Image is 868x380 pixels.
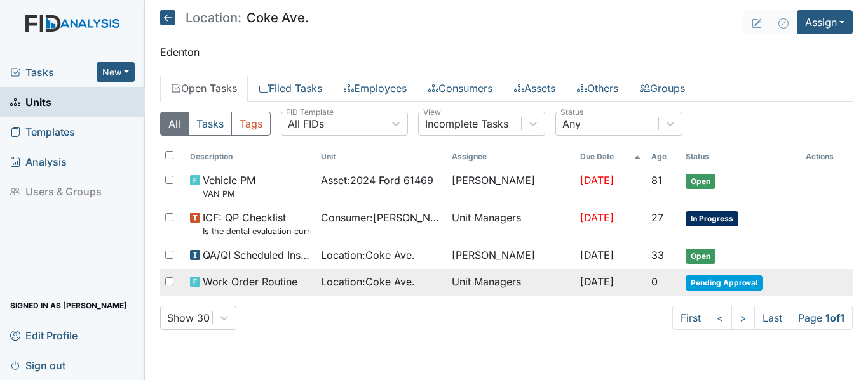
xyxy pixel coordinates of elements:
[425,116,508,131] div: Incomplete Tasks
[10,325,78,345] span: Edit Profile
[160,10,309,25] h5: Coke Ave.
[754,306,790,330] a: Last
[10,92,51,112] span: Units
[417,75,503,102] a: Consumers
[185,146,316,167] th: Toggle SortBy
[651,174,662,187] span: 81
[575,146,646,167] th: Toggle SortBy
[321,173,433,188] span: Asset : 2024 Ford 61469
[203,225,311,237] small: Is the dental evaluation current? (document the date, oral rating, and goal # if needed in the co...
[503,75,566,102] a: Assets
[160,44,853,60] p: Edenton
[686,174,715,189] span: Open
[447,146,575,167] th: Assignee
[321,247,415,263] span: Location : Coke Ave.
[825,311,844,324] strong: 1 of 1
[10,122,75,141] span: Templates
[203,173,255,200] span: Vehicle PM VAN PM
[731,306,755,330] a: >
[167,310,210,325] div: Show 30
[790,306,853,330] span: Page
[333,75,417,102] a: Employees
[797,10,853,34] button: Assign
[321,274,415,289] span: Location : Coke Ave.
[580,275,614,288] span: [DATE]
[288,116,324,131] div: All FIDs
[686,249,715,264] span: Open
[188,112,232,136] button: Tasks
[646,146,681,167] th: Toggle SortBy
[160,112,271,136] div: Type filter
[580,249,614,261] span: [DATE]
[10,296,127,315] span: Signed in as [PERSON_NAME]
[629,75,696,102] a: Groups
[686,211,738,226] span: In Progress
[709,306,732,330] a: <
[447,269,575,296] td: Unit Managers
[686,275,763,291] span: Pending Approval
[203,210,311,237] span: ICF: QP Checklist Is the dental evaluation current? (document the date, oral rating, and goal # i...
[10,355,65,375] span: Sign out
[447,242,575,269] td: [PERSON_NAME]
[672,306,709,330] a: First
[316,146,447,167] th: Toggle SortBy
[447,167,575,205] td: [PERSON_NAME]
[580,174,614,187] span: [DATE]
[321,210,442,225] span: Consumer : [PERSON_NAME]
[447,205,575,242] td: Unit Managers
[651,249,664,261] span: 33
[566,75,629,102] a: Others
[562,116,581,131] div: Any
[231,112,271,136] button: Tags
[672,306,853,330] nav: task-pagination
[651,275,658,288] span: 0
[186,11,241,24] span: Location:
[681,146,800,167] th: Toggle SortBy
[165,151,173,159] input: Toggle All Rows Selected
[203,274,297,289] span: Work Order Routine
[203,247,311,263] span: QA/QI Scheduled Inspection
[580,211,614,224] span: [DATE]
[801,146,853,167] th: Actions
[651,211,663,224] span: 27
[97,62,135,82] button: New
[160,75,248,102] a: Open Tasks
[248,75,333,102] a: Filed Tasks
[160,112,853,330] div: Open Tasks
[10,152,67,171] span: Analysis
[203,188,255,200] small: VAN PM
[10,65,97,80] a: Tasks
[160,112,189,136] button: All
